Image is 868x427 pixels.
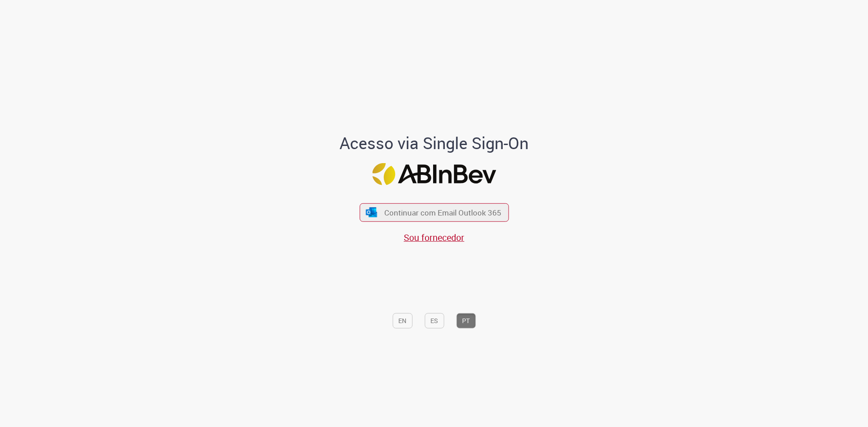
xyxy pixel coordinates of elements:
img: ícone Azure/Microsoft 360 [365,207,378,217]
button: ícone Azure/Microsoft 360 Continuar com Email Outlook 365 [359,203,509,222]
button: ES [425,313,444,328]
button: PT [456,313,476,328]
button: EN [392,313,412,328]
img: Logo ABInBev [372,163,496,185]
h1: Acesso via Single Sign-On [309,134,560,152]
a: Sou fornecedor [404,231,464,244]
span: Continuar com Email Outlook 365 [384,207,501,218]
